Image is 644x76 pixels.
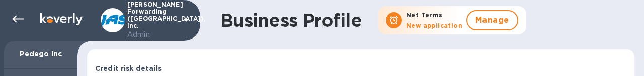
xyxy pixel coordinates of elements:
[127,29,178,40] p: Admin
[12,49,69,59] p: Pedego Inc
[406,22,462,29] b: New application
[466,10,518,30] button: Manage
[475,14,509,26] span: Manage
[406,11,443,19] b: Net Terms
[95,63,162,73] p: Credit risk details
[40,13,83,25] img: Logo
[220,10,362,31] h1: Business Profile
[127,1,178,40] p: [PERSON_NAME] Forwarding ([GEOGRAPHIC_DATA]), Inc.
